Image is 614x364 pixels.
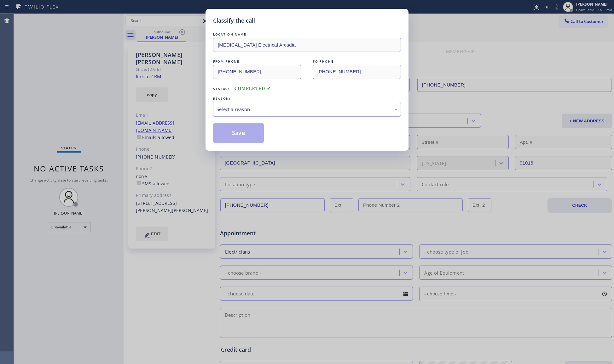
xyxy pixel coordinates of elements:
[213,31,401,38] div: LOCATION NAME
[313,58,401,65] div: TO PHONE
[213,65,301,79] input: From phone
[213,95,401,102] div: REASON:
[213,16,255,25] h5: Classify the call
[213,123,264,143] button: Save
[213,58,301,65] div: FROM PHONE
[313,65,401,79] input: To phone
[213,87,229,91] span: Status:
[217,106,397,113] div: Select a reason
[235,86,271,91] span: COMPLETED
